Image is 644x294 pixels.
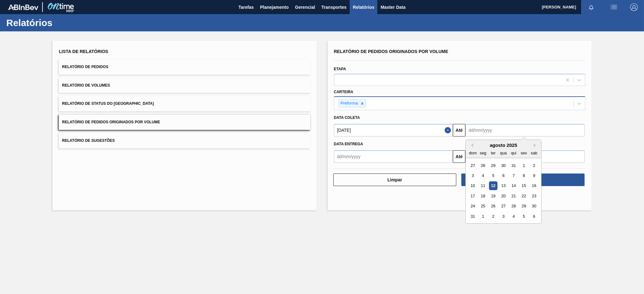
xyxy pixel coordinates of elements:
div: Choose sexta-feira, 15 de agosto de 2025 [519,182,528,190]
span: Lista de Relatórios [59,49,108,54]
span: Gerencial [295,3,315,11]
input: dd/mm/yyyy [334,124,453,136]
div: Choose domingo, 27 de julho de 2025 [469,161,477,170]
div: Choose quinta-feira, 31 de julho de 2025 [509,161,518,170]
div: Choose quarta-feira, 30 de julho de 2025 [499,161,508,170]
div: Choose terça-feira, 12 de agosto de 2025 [489,182,497,190]
div: Choose sexta-feira, 22 de agosto de 2025 [519,192,528,200]
div: Choose sexta-feira, 29 de agosto de 2025 [519,202,528,211]
div: Choose quarta-feira, 3 de setembro de 2025 [499,212,508,221]
label: Etapa [334,67,346,71]
span: Transportes [321,3,347,11]
div: Choose domingo, 10 de agosto de 2025 [469,182,477,190]
input: dd/mm/yyyy [334,150,453,163]
div: Choose terça-feira, 2 de setembro de 2025 [489,212,497,221]
div: Choose sábado, 6 de setembro de 2025 [530,212,538,221]
div: Choose domingo, 31 de agosto de 2025 [469,212,477,221]
span: Planejamento [260,3,289,11]
div: sab [530,149,538,157]
button: Relatório de Pedidos Originados por Volume [59,115,310,130]
button: Close [445,124,453,136]
div: Choose quinta-feira, 4 de setembro de 2025 [509,212,518,221]
div: Choose terça-feira, 5 de agosto de 2025 [489,171,497,180]
div: Choose segunda-feira, 11 de agosto de 2025 [479,182,487,190]
div: Choose segunda-feira, 25 de agosto de 2025 [479,202,487,211]
div: Choose sábado, 16 de agosto de 2025 [530,182,538,190]
span: Relatório de Volumes [62,83,110,88]
div: Choose terça-feira, 26 de agosto de 2025 [489,202,497,211]
span: Data entrega [334,142,363,146]
div: agosto 2025 [466,142,541,148]
div: Choose sábado, 30 de agosto de 2025 [530,202,538,211]
div: seg [479,149,487,157]
span: Relatório de Status do [GEOGRAPHIC_DATA] [62,101,154,106]
div: Choose terça-feira, 29 de julho de 2025 [489,161,497,170]
div: Choose sábado, 9 de agosto de 2025 [530,171,538,180]
div: Choose domingo, 24 de agosto de 2025 [469,202,477,211]
div: ter [489,149,497,157]
div: Choose segunda-feira, 4 de agosto de 2025 [479,171,487,180]
div: Choose quinta-feira, 21 de agosto de 2025 [509,192,518,200]
div: Choose sexta-feira, 5 de setembro de 2025 [519,212,528,221]
div: Choose segunda-feira, 18 de agosto de 2025 [479,192,487,200]
div: Choose quinta-feira, 7 de agosto de 2025 [509,171,518,180]
div: Choose quinta-feira, 14 de agosto de 2025 [509,182,518,190]
div: dom [469,149,477,157]
input: dd/mm/yyyy [465,124,585,136]
button: Notificações [581,3,601,12]
span: Tarefas [238,3,254,11]
div: Choose quinta-feira, 28 de agosto de 2025 [509,202,518,211]
div: Choose quarta-feira, 13 de agosto de 2025 [499,182,508,190]
span: Relatório de Pedidos [62,65,108,69]
div: Preforma [339,99,359,107]
div: Choose terça-feira, 19 de agosto de 2025 [489,192,497,200]
button: Relatório de Pedidos [59,59,310,75]
div: qui [509,149,518,157]
div: sex [519,149,528,157]
div: Choose domingo, 3 de agosto de 2025 [469,171,477,180]
h1: Relatórios [6,19,118,26]
div: Choose quarta-feira, 27 de agosto de 2025 [499,202,508,211]
div: month 2025-08 [468,160,539,222]
span: Relatório de Sugestões [62,138,115,143]
img: TNhmsLtSVTkK8tSr43FrP2fwEKptu5GPRR3wAAAABJRU5ErkJggg== [8,4,38,10]
div: Choose segunda-feira, 1 de setembro de 2025 [479,212,487,221]
img: userActions [610,3,618,11]
button: Download [461,174,585,186]
div: Choose quarta-feira, 20 de agosto de 2025 [499,192,508,200]
span: Data coleta [334,115,360,120]
button: Relatório de Volumes [59,78,310,93]
button: Relatório de Status do [GEOGRAPHIC_DATA] [59,96,310,111]
div: Choose sábado, 2 de agosto de 2025 [530,161,538,170]
button: Até [453,124,465,136]
div: Choose sábado, 23 de agosto de 2025 [530,192,538,200]
button: Limpar [333,174,457,186]
button: Previous Month [469,143,473,147]
span: Relatório de Pedidos Originados por Volume [334,49,448,54]
div: Choose segunda-feira, 28 de julho de 2025 [479,161,487,170]
span: Relatório de Pedidos Originados por Volume [62,120,160,124]
button: Até [453,150,465,163]
span: Master Data [380,3,405,11]
button: Next Month [534,143,538,147]
div: Choose sexta-feira, 1 de agosto de 2025 [519,161,528,170]
span: Relatórios [353,3,374,11]
div: Choose domingo, 17 de agosto de 2025 [469,192,477,200]
button: Relatório de Sugestões [59,133,310,148]
div: Choose quarta-feira, 6 de agosto de 2025 [499,171,508,180]
img: Logout [630,3,638,11]
div: Choose sexta-feira, 8 de agosto de 2025 [519,171,528,180]
label: Carteira [334,90,353,94]
div: qua [499,149,508,157]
